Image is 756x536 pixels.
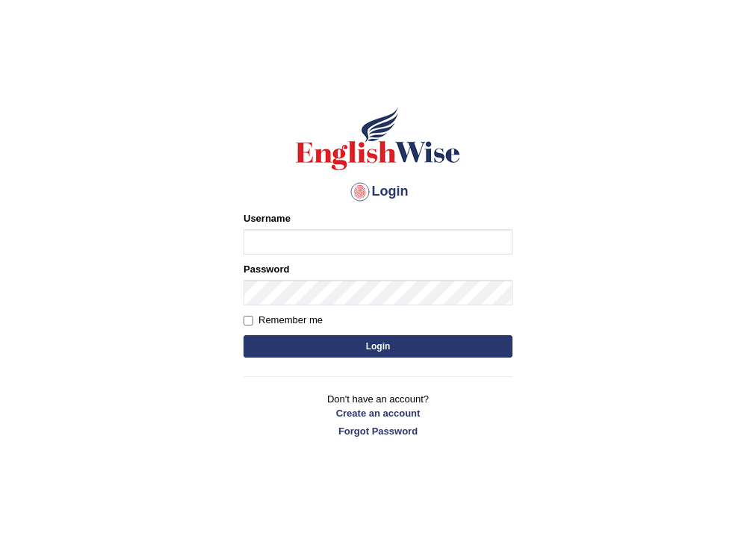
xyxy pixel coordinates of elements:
[244,335,512,358] button: Login
[244,392,512,438] p: Don't have an account?
[244,262,289,276] label: Password
[244,211,291,225] label: Username
[293,105,463,172] img: Logo of English Wise sign in for intelligent practice with AI
[244,313,323,328] label: Remember me
[244,180,512,204] h4: Login
[244,316,253,325] input: Remember me
[244,424,512,438] a: Forgot Password
[244,406,512,420] a: Create an account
